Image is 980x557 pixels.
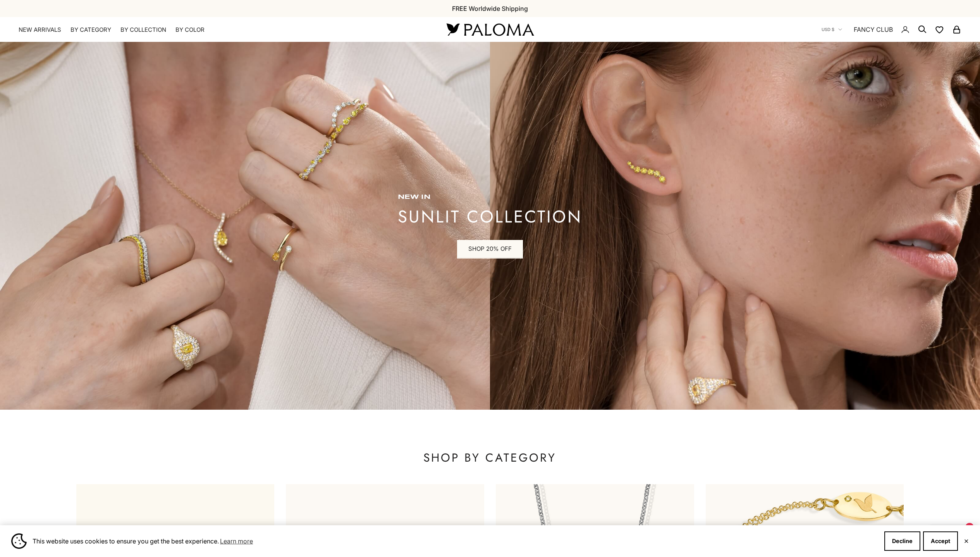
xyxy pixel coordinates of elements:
[822,26,842,33] button: USD $
[11,533,27,549] img: Cookie banner
[33,535,878,547] span: This website uses cookies to ensure you get the best experience.
[457,240,523,259] a: SHOP 20% OFF
[964,539,969,543] button: Close
[175,26,205,34] summary: By Color
[76,450,904,466] p: SHOP BY CATEGORY
[19,26,61,34] a: NEW ARRIVALS
[923,531,958,551] button: Accept
[398,193,582,201] p: new in
[398,209,582,224] p: sunlit collection
[219,535,254,547] a: Learn more
[19,26,428,34] nav: Primary navigation
[884,531,920,551] button: Decline
[854,24,893,34] a: FANCY CLUB
[120,26,166,34] summary: By Collection
[452,3,528,14] p: FREE Worldwide Shipping
[822,17,961,42] nav: Secondary navigation
[70,26,111,34] summary: By Category
[822,26,834,33] span: USD $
